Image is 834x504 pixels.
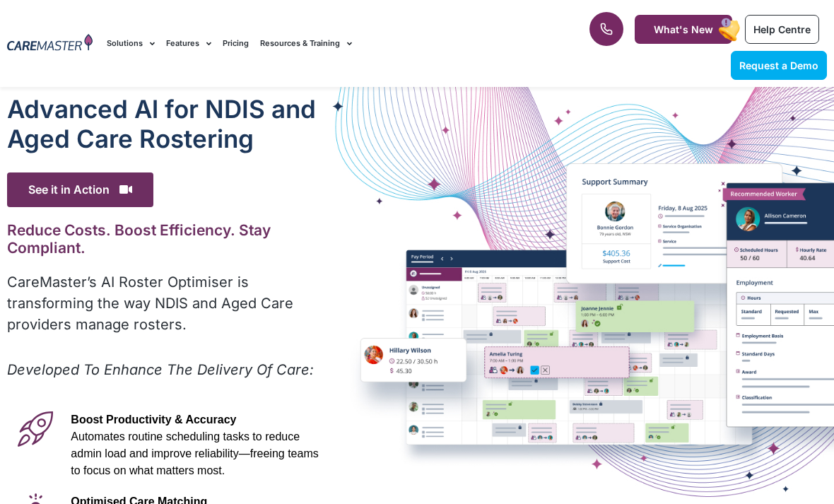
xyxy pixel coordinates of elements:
[71,414,236,426] span: Boost Productivity & Accuracy
[753,23,811,35] span: Help Centre
[745,15,819,44] a: Help Centre
[7,34,93,53] img: CareMaster Logo
[166,20,211,67] a: Features
[654,23,713,35] span: What's New
[223,20,249,67] a: Pricing
[7,271,335,335] p: CareMaster’s AI Roster Optimiser is transforming the way NDIS and Aged Care providers manage rost...
[7,361,314,378] em: Developed To Enhance The Delivery Of Care:
[7,172,153,207] span: See it in Action
[7,221,335,257] h2: Reduce Costs. Boost Efficiency. Stay Compliant.
[731,51,827,80] a: Request a Demo
[71,430,318,476] span: Automates routine scheduling tasks to reduce admin load and improve reliability—freeing teams to ...
[107,20,532,67] nav: Menu
[260,20,352,67] a: Resources & Training
[7,94,335,153] h1: Advanced Al for NDIS and Aged Care Rostering
[739,59,818,71] span: Request a Demo
[635,15,732,44] a: What's New
[107,20,155,67] a: Solutions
